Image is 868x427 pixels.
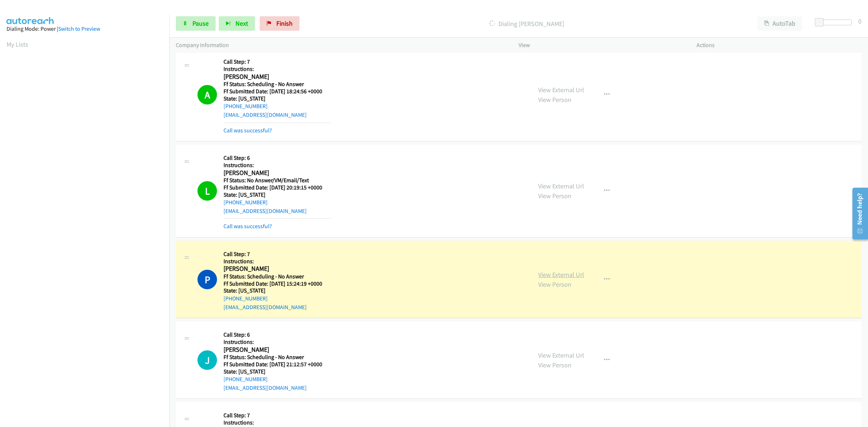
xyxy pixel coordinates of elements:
p: Actions [697,41,861,50]
a: Switch to Preview [58,25,100,32]
h5: Ff Status: Scheduling - No Answer [224,273,331,280]
a: [PHONE_NUMBER] [224,376,268,383]
a: [PHONE_NUMBER] [224,199,268,206]
a: [EMAIL_ADDRESS][DOMAIN_NAME] [224,384,307,391]
h1: L [197,181,217,201]
h1: A [197,85,217,104]
h5: Ff Status: No Answer/VM/Email/Text [224,177,331,184]
h5: Call Step: 7 [224,58,331,65]
a: View Person [538,280,571,289]
div: The call is yet to be attempted [197,350,217,370]
button: Next [219,16,255,31]
span: Next [235,19,248,27]
div: Dialing Mode: Power | [7,25,163,33]
a: View Person [538,361,571,369]
a: Call was successful? [224,223,272,230]
h2: [PERSON_NAME] [224,346,331,354]
a: [EMAIL_ADDRESS][DOMAIN_NAME] [224,111,307,118]
a: View External Url [538,86,584,94]
h5: Call Step: 7 [224,412,322,419]
h5: Instructions: [224,258,331,265]
p: View [519,41,684,50]
h2: [PERSON_NAME] [224,73,331,81]
h5: Instructions: [224,419,322,426]
a: View Person [538,95,571,104]
h5: State: [US_STATE] [224,191,331,198]
a: [PHONE_NUMBER] [224,103,268,110]
iframe: Dialpad [7,56,169,399]
button: AutoTab [757,16,802,31]
span: Pause [192,19,209,27]
h5: Ff Submitted Date: [DATE] 18:24:56 +0000 [224,88,331,95]
h5: Ff Status: Scheduling - No Answer [224,81,331,88]
a: [EMAIL_ADDRESS][DOMAIN_NAME] [224,304,307,311]
h5: Instructions: [224,162,331,169]
h5: Call Step: 7 [224,251,331,258]
h5: Call Step: 6 [224,331,331,338]
h5: Ff Status: Scheduling - No Answer [224,354,331,361]
h1: P [197,270,217,289]
p: Company Information [176,41,506,50]
a: [PHONE_NUMBER] [224,295,268,302]
h2: [PERSON_NAME] [224,169,331,177]
h5: Instructions: [224,338,331,346]
div: 0 [858,16,861,26]
h5: Call Step: 6 [224,154,331,162]
a: Pause [176,16,216,31]
div: Delay between calls (in seconds) [818,20,852,25]
span: Finish [276,19,293,27]
a: Call was successful? [224,127,272,134]
h5: State: [US_STATE] [224,287,331,294]
h5: Ff Submitted Date: [DATE] 15:24:19 +0000 [224,280,331,287]
a: My Lists [7,40,28,48]
h2: [PERSON_NAME] [224,265,331,273]
h5: Instructions: [224,65,331,73]
a: View External Url [538,182,584,190]
a: View External Url [538,351,584,359]
h1: J [197,350,217,370]
a: [EMAIL_ADDRESS][DOMAIN_NAME] [224,208,307,214]
h5: State: [US_STATE] [224,95,331,102]
a: View Person [538,192,571,200]
p: Dialing [PERSON_NAME] [309,19,744,29]
a: View External Url [538,270,584,279]
iframe: Resource Center [847,185,868,242]
h5: Ff Submitted Date: [DATE] 21:12:57 +0000 [224,361,331,368]
a: Finish [260,16,299,31]
h5: State: [US_STATE] [224,368,331,375]
h5: Ff Submitted Date: [DATE] 20:19:15 +0000 [224,184,331,191]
